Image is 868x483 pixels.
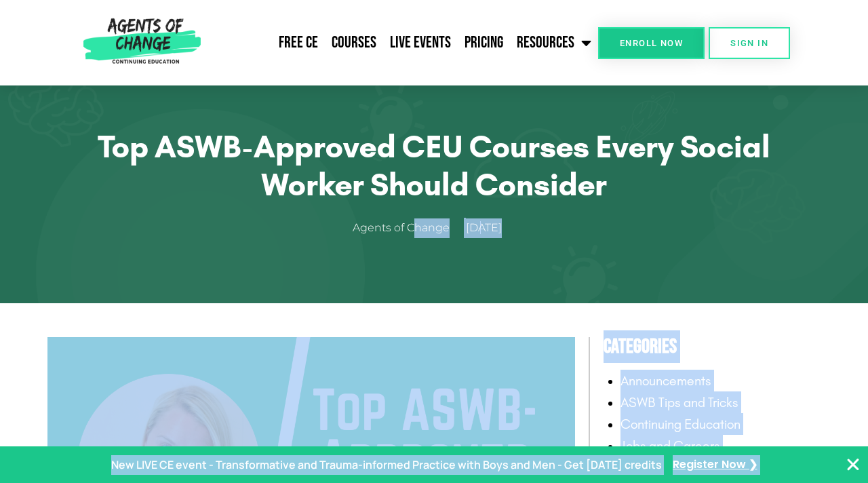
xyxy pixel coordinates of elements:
h1: Top ASWB-Approved CEU Courses Every Social Worker Should Consider [81,128,787,204]
button: Close Banner [845,457,861,473]
a: Enroll Now [598,27,705,59]
a: Live Events [383,26,458,60]
a: Continuing Education [620,416,741,432]
a: ASWB Tips and Tricks [620,394,738,410]
time: [DATE] [466,221,502,234]
nav: Menu [206,26,598,60]
a: Free CE [272,26,325,60]
a: Pricing [458,26,510,60]
a: Register Now ❯ [673,455,757,475]
a: Resources [510,26,598,60]
span: Agents of Change [353,218,450,238]
a: [DATE] [466,218,515,238]
a: Announcements [620,372,711,389]
a: Courses [325,26,383,60]
h4: Categories [604,330,821,363]
a: Jobs and Careers [620,438,720,454]
span: SIGN IN [730,39,768,47]
a: SIGN IN [709,27,790,59]
p: New LIVE CE event - Transformative and Trauma-informed Practice with Boys and Men - Get [DATE] cr... [111,455,662,475]
a: Agents of Change [353,218,463,238]
span: Enroll Now [620,39,683,47]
